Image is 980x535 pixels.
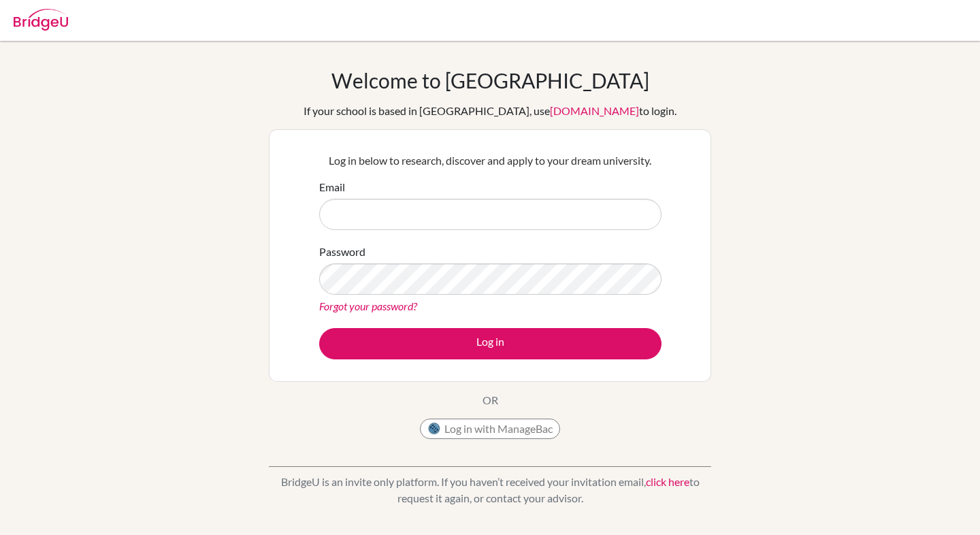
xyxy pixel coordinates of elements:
[483,392,498,408] p: OR
[319,328,661,359] button: Log in
[319,152,661,169] p: Log in below to research, discover and apply to your dream university.
[646,475,689,488] a: click here
[420,419,560,439] button: Log in with ManageBac
[269,474,711,506] p: BridgeU is an invite only platform. If you haven’t received your invitation email, to request it ...
[14,9,68,31] img: Bridge-U
[319,179,345,195] label: Email
[319,244,365,260] label: Password
[550,104,639,117] a: [DOMAIN_NAME]
[331,68,649,93] h1: Welcome to [GEOGRAPHIC_DATA]
[304,103,676,119] div: If your school is based in [GEOGRAPHIC_DATA], use to login.
[319,299,417,312] a: Forgot your password?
